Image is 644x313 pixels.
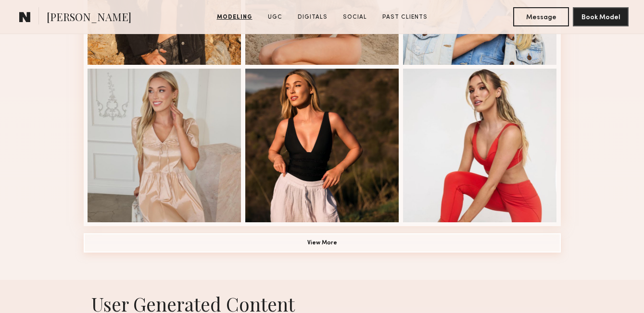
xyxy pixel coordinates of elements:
[339,13,371,22] a: Social
[84,233,561,253] button: View More
[47,10,131,26] span: [PERSON_NAME]
[573,7,629,26] button: Book Model
[379,13,431,22] a: Past Clients
[294,13,331,22] a: Digitals
[573,12,629,21] a: Book Model
[264,13,286,22] a: UGC
[513,7,569,26] button: Message
[213,13,256,22] a: Modeling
